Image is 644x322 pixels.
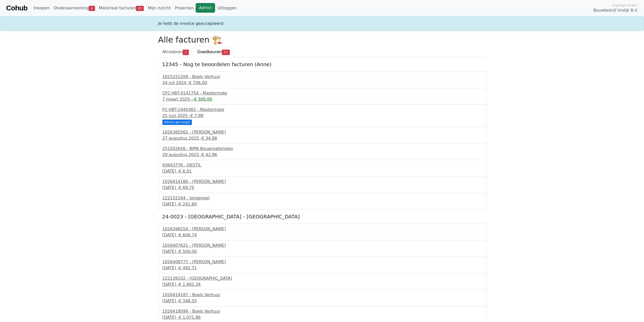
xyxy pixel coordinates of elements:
[222,50,230,55] span: 41
[162,249,482,255] div: [DATE] -
[215,3,239,13] a: Uitloggen
[6,2,27,14] a: Cohub
[179,185,194,190] span: € 69,75
[162,146,482,152] div: 251502656 - BMN Bouwmaterialen
[162,314,482,320] div: [DATE] -
[179,249,197,254] span: € 500,00
[162,129,482,135] div: 1026365562 - [PERSON_NAME]
[612,3,638,8] span: Ingelogd onder:
[162,179,482,185] div: 1026414186 - [PERSON_NAME]
[52,3,97,13] a: Onderaanneming4
[191,113,203,118] span: € 7,98
[179,169,192,174] span: € 6,01
[162,259,482,271] a: 1026408777 - [PERSON_NAME][DATE] -€ 492,71
[197,49,222,54] span: Goedkeuren
[136,6,144,11] span: 43
[162,259,482,265] div: 1026408777 - [PERSON_NAME]
[162,298,482,304] div: [DATE] -
[183,50,189,55] span: 2
[162,179,482,191] a: 1026414186 - [PERSON_NAME][DATE] -€ 69,75
[162,90,482,102] a: CFC-VBT-0141754 - Mastermate7 maart 2025 --€ 300,00
[193,97,212,102] span: -€ 300,00
[593,8,638,13] span: Bouwbedrijf Vrolijk B.V.
[179,282,201,287] span: € 1.802,34
[179,202,197,206] span: € 241,80
[162,152,482,158] div: 29 augustus 2025 -
[162,226,482,232] div: 1026398254 - [PERSON_NAME]
[162,281,482,288] div: [DATE] -
[162,74,482,86] a: 1025221209 - Boels Verhuur24 juli 2024 -€ 706,00
[162,49,183,54] span: Afcoderen
[173,3,196,13] a: Projecten
[162,74,482,80] div: 1025221209 - Boels Verhuur
[162,292,482,304] a: 1026414187 - Boels Verhuur[DATE] -€ 348,55
[179,315,201,320] span: € 1.071,86
[162,113,482,119] div: 25 juni 2025 -
[162,107,482,113] div: FC-VBT-2440382 - Mastermate
[162,195,482,201] div: 122152164 - Jongeneel
[162,135,482,141] div: 27 augustus 2025 -
[146,3,173,13] a: Mijn inzicht
[162,61,482,67] h5: 12345 - Nog te beoordelen facturen (Anne)
[162,242,482,249] div: 1026407621 - [PERSON_NAME]
[162,292,482,298] div: 1026414187 - Boels Verhuur
[162,232,482,238] div: [DATE] -
[162,275,482,281] div: 122139102 - [GEOGRAPHIC_DATA]
[162,120,192,125] div: Advies gevraagd
[162,214,482,220] h5: 24-0023 - [GEOGRAPHIC_DATA] - [GEOGRAPHIC_DATA]
[162,195,482,207] a: 122152164 - Jongeneel[DATE] -€ 241,80
[202,152,217,157] span: € 42,96
[162,107,482,124] a: FC-VBT-2440382 - Mastermate25 juni 2025 -€ 7,98 Advies gevraagd
[162,96,482,102] div: 7 maart 2025 -
[162,265,482,271] div: [DATE] -
[155,21,489,27] div: Je hebt de invoice geaccepteerd
[189,80,207,85] span: € 706,00
[162,226,482,238] a: 1026398254 - [PERSON_NAME][DATE] -€ 606,74
[193,47,234,57] a: Goedkeuren41
[162,308,482,320] a: 1026418099 - Boels Verhuur[DATE] -€ 1.071,86
[89,6,95,11] span: 4
[162,168,482,174] div: [DATE] -
[162,162,482,174] a: 93643776 - DESTIL[DATE] -€ 6,01
[179,233,197,237] span: € 606,74
[196,3,215,13] a: Admin
[162,80,482,86] div: 24 juli 2024 -
[179,266,197,270] span: € 492,71
[162,90,482,96] div: CFC-VBT-0141754 - Mastermate
[179,298,197,303] span: € 348,55
[31,3,51,13] a: Inkopen
[97,3,146,13] a: Materiaal facturen43
[162,201,482,207] div: [DATE] -
[162,242,482,255] a: 1026407621 - [PERSON_NAME][DATE] -€ 500,00
[162,308,482,314] div: 1026418099 - Boels Verhuur
[162,185,482,191] div: [DATE] -
[202,136,217,141] span: € 34,88
[162,275,482,288] a: 122139102 - [GEOGRAPHIC_DATA][DATE] -€ 1.802,34
[158,35,486,45] h2: Alle facturen 🏗️
[162,162,482,168] div: 93643776 - DESTIL
[158,47,193,57] a: Afcoderen2
[162,129,482,141] a: 1026365562 - [PERSON_NAME]27 augustus 2025 -€ 34,88
[162,146,482,158] a: 251502656 - BMN Bouwmaterialen29 augustus 2025 -€ 42,96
